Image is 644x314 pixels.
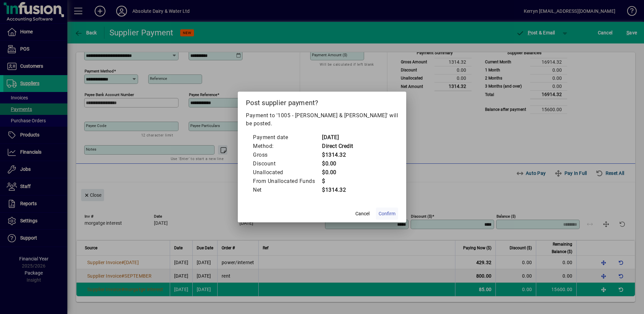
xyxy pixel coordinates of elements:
[253,151,322,159] td: Gross
[379,210,395,217] span: Confirm
[355,210,369,217] span: Cancel
[253,177,322,186] td: From Unallocated Funds
[322,168,353,177] td: $0.00
[352,208,373,220] button: Cancel
[322,151,353,159] td: $1314.32
[253,186,322,194] td: Net
[253,142,322,151] td: Method:
[322,133,353,142] td: [DATE]
[322,177,353,186] td: $
[238,92,406,111] h2: Post supplier payment?
[246,112,398,128] p: Payment to '1005 - [PERSON_NAME] & [PERSON_NAME]' will be posted.
[322,142,353,151] td: Direct Credit
[253,168,322,177] td: Unallocated
[322,186,353,194] td: $1314.32
[322,159,353,168] td: $0.00
[253,159,322,168] td: Discount
[376,208,398,220] button: Confirm
[253,133,322,142] td: Payment date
